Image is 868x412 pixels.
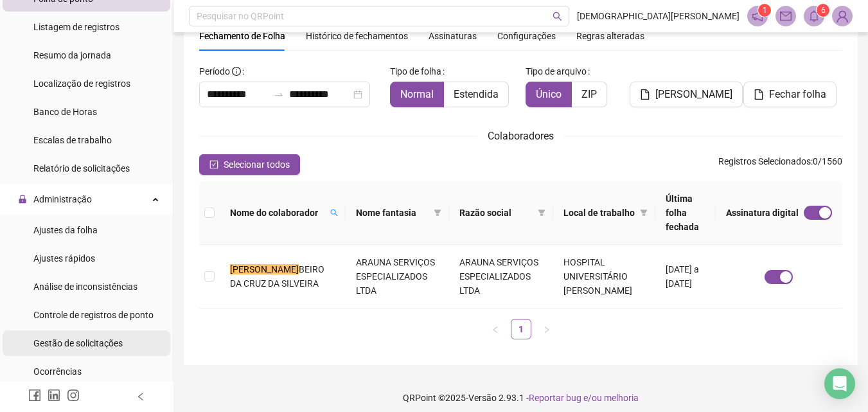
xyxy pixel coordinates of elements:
[763,6,767,15] span: 1
[33,338,123,348] span: Gestão de solicitações
[563,206,635,220] span: Local de trabalho
[833,6,852,26] img: 69351
[526,64,587,78] span: Tipo de arquivo
[630,82,743,107] button: [PERSON_NAME]
[536,319,557,339] li: Próxima página
[274,89,284,100] span: to
[640,89,650,100] span: file
[33,225,98,235] span: Ajustes da folha
[553,12,562,21] span: search
[538,209,545,217] span: filter
[328,203,341,222] span: search
[497,31,556,40] span: Configurações
[390,64,441,78] span: Tipo de folha
[752,10,763,22] span: notification
[33,310,154,320] span: Controle de registros de ponto
[346,245,450,309] td: ARAUNA SERVIÇOS ESPECIALIZADOS LTDA
[28,389,41,402] span: facebook
[511,319,531,339] li: 1
[536,319,557,339] button: right
[824,368,855,399] div: Open Intercom Messenger
[485,319,506,339] li: Página anterior
[33,194,92,204] span: Administração
[511,319,531,339] a: 1
[33,135,112,145] span: Escalas de trabalho
[485,319,506,339] button: left
[780,10,792,22] span: mail
[429,31,477,40] span: Assinaturas
[726,206,799,220] span: Assinatura digital
[535,203,548,222] span: filter
[577,9,740,23] span: [DEMOGRAPHIC_DATA][PERSON_NAME]
[33,282,137,292] span: Análise de inconsistências
[400,88,434,100] span: Normal
[758,4,771,17] sup: 1
[543,326,551,334] span: right
[33,78,130,89] span: Localização de registros
[274,89,284,100] span: swap-right
[459,206,533,220] span: Razão social
[655,181,716,245] th: Última folha fechada
[718,154,842,175] span: : 0 / 1560
[449,245,553,309] td: ARAUNA SERVIÇOS ESPECIALIZADOS LTDA
[232,67,241,76] span: info-circle
[33,366,82,377] span: Ocorrências
[230,264,299,274] mark: [PERSON_NAME]
[67,389,80,402] span: instagram
[769,87,826,102] span: Fechar folha
[33,253,95,264] span: Ajustes rápidos
[754,89,764,100] span: file
[536,88,562,100] span: Único
[209,160,218,169] span: check-square
[431,203,444,222] span: filter
[655,245,716,309] td: [DATE] a [DATE]
[553,245,655,309] td: HOSPITAL UNIVERSITÁRIO [PERSON_NAME]
[33,107,97,117] span: Banco de Horas
[821,6,826,15] span: 6
[581,88,597,100] span: ZIP
[454,88,499,100] span: Estendida
[488,130,554,142] span: Colaboradores
[33,163,130,174] span: Relatório de solicitações
[640,209,648,217] span: filter
[199,66,230,76] span: Período
[576,31,644,40] span: Regras alteradas
[637,203,650,222] span: filter
[48,389,60,402] span: linkedin
[199,154,300,175] button: Selecionar todos
[306,31,408,41] span: Histórico de fechamentos
[230,206,325,220] span: Nome do colaborador
[743,82,837,107] button: Fechar folha
[33,22,120,32] span: Listagem de registros
[808,10,820,22] span: bell
[136,392,145,401] span: left
[199,31,285,41] span: Fechamento de Folha
[655,87,732,102] span: [PERSON_NAME]
[434,209,441,217] span: filter
[817,4,829,17] sup: 6
[492,326,499,334] span: left
[330,209,338,217] span: search
[18,195,27,204] span: lock
[224,157,290,172] span: Selecionar todos
[718,156,811,166] span: Registros Selecionados
[33,50,111,60] span: Resumo da jornada
[356,206,429,220] span: Nome fantasia
[529,393,639,403] span: Reportar bug e/ou melhoria
[468,393,497,403] span: Versão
